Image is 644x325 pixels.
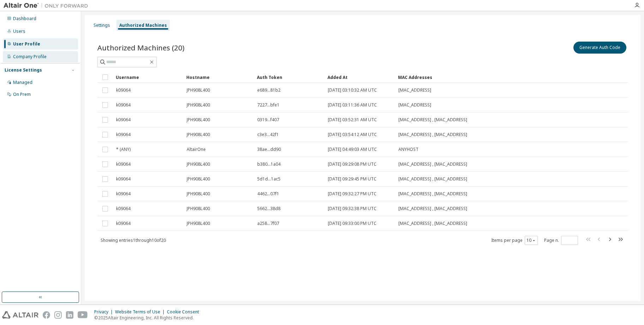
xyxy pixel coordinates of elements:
[544,236,578,245] span: Page n.
[116,87,131,93] span: k09064
[328,206,377,211] span: [DATE] 09:32:38 PM UTC
[187,161,210,167] span: JPH908L400
[116,102,131,108] span: k09064
[187,221,210,226] span: JPH908L400
[187,102,210,108] span: JPH908L400
[328,102,377,108] span: [DATE] 03:11:36 AM UTC
[94,309,115,315] div: Privacy
[2,311,38,319] img: altair_logo.svg
[116,132,131,137] span: k09064
[13,80,32,85] div: Managed
[257,117,279,123] span: 0319...f407
[116,206,131,211] span: k09064
[398,132,467,137] span: [MAC_ADDRESS] , [MAC_ADDRESS]
[257,176,281,182] span: 5d1d...1ac5
[78,311,88,319] img: youtube.svg
[187,206,210,211] span: JPH908L400
[327,72,392,83] div: Added At
[115,309,167,315] div: Website Terms of Use
[328,221,377,226] span: [DATE] 09:33:00 PM UTC
[491,236,538,245] span: Items per page
[187,147,206,152] span: AltairOne
[187,132,210,137] span: JPH908L400
[13,29,25,34] div: Users
[328,176,377,182] span: [DATE] 09:29:45 PM UTC
[5,67,42,73] div: License Settings
[97,43,185,53] span: Authorized Machines (20)
[13,92,31,97] div: On Prem
[257,161,281,167] span: b380...1a04
[116,221,131,226] span: k09064
[187,191,210,197] span: JPH908L400
[257,102,279,108] span: 7227...bfe1
[398,117,467,123] span: [MAC_ADDRESS] , [MAC_ADDRESS]
[257,191,279,197] span: 4462...07f1
[257,72,322,83] div: Auth Token
[66,311,73,319] img: linkedin.svg
[328,87,377,93] span: [DATE] 03:10:32 AM UTC
[13,16,36,22] div: Dashboard
[398,72,554,83] div: MAC Addresses
[257,221,279,226] span: a258...7f07
[101,237,166,243] span: Showing entries 1 through 10 of 20
[187,176,210,182] span: JPH908L400
[328,191,377,197] span: [DATE] 09:32:27 PM UTC
[54,311,62,319] img: instagram.svg
[398,221,467,226] span: [MAC_ADDRESS] , [MAC_ADDRESS]
[398,176,467,182] span: [MAC_ADDRESS] , [MAC_ADDRESS]
[573,42,626,54] button: Generate Auth Code
[116,72,181,83] div: Username
[398,87,431,93] span: [MAC_ADDRESS]
[94,23,110,28] div: Settings
[328,117,377,123] span: [DATE] 03:52:31 AM UTC
[328,161,377,167] span: [DATE] 09:29:08 PM UTC
[43,311,50,319] img: facebook.svg
[116,117,131,123] span: k09064
[257,206,281,211] span: 5662...38d8
[116,161,131,167] span: k09064
[187,87,210,93] span: JPH908L400
[526,238,536,243] button: 10
[13,41,40,47] div: User Profile
[116,176,131,182] span: k09064
[119,23,167,28] div: Authorized Machines
[257,147,281,152] span: 38ae...dd90
[187,117,210,123] span: JPH908L400
[398,161,467,167] span: [MAC_ADDRESS] , [MAC_ADDRESS]
[398,102,431,108] span: [MAC_ADDRESS]
[167,309,203,315] div: Cookie Consent
[398,191,467,197] span: [MAC_ADDRESS] , [MAC_ADDRESS]
[116,147,131,152] span: * (ANY)
[257,132,279,137] span: c3e3...42f1
[328,147,377,152] span: [DATE] 04:49:03 AM UTC
[94,315,203,321] p: © 2025 Altair Engineering, Inc. All Rights Reserved.
[398,147,419,152] span: ANYHOST
[398,206,467,211] span: [MAC_ADDRESS] , [MAC_ADDRESS]
[186,72,251,83] div: Hostname
[4,2,92,9] img: Altair One
[116,191,131,197] span: k09064
[328,132,377,137] span: [DATE] 03:54:12 AM UTC
[257,87,281,93] span: e689...81b2
[13,54,47,60] div: Company Profile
